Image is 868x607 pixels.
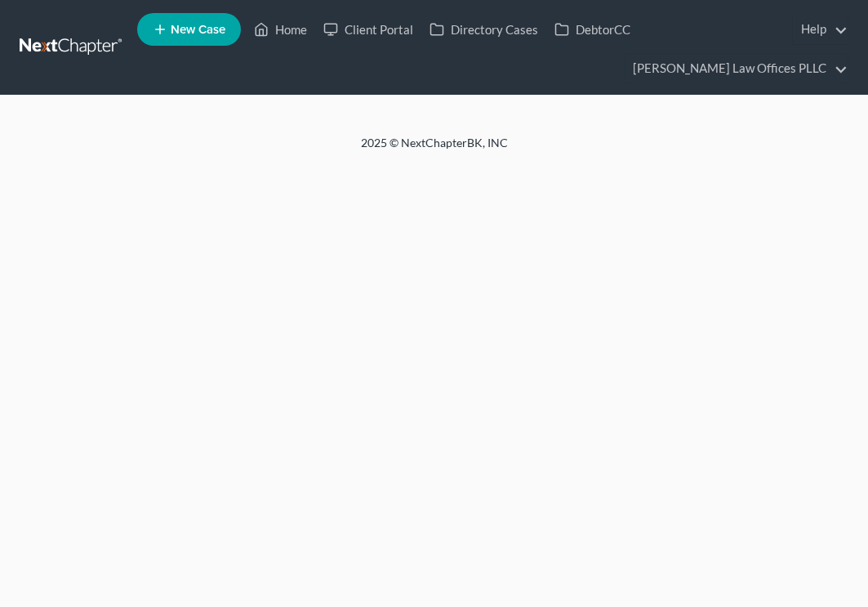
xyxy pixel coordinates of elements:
new-legal-case-button: New Case [137,13,241,46]
a: Directory Cases [421,15,546,44]
a: Client Portal [315,15,421,44]
a: [PERSON_NAME] Law Offices PLLC [625,54,848,83]
div: 2025 © NextChapterBK, INC [42,135,826,164]
a: DebtorCC [546,15,639,44]
a: Home [246,15,315,44]
a: Help [793,15,848,44]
